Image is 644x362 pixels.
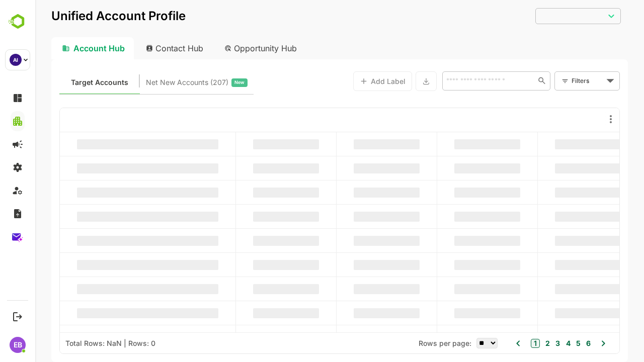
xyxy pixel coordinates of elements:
[16,10,150,22] p: Unified Account Profile
[548,338,555,349] button: 6
[111,76,193,89] span: Net New Accounts ( 207 )
[383,339,436,347] span: Rows per page:
[528,338,535,349] button: 4
[36,76,93,89] span: Known accounts you’ve identified to target - imported from CRM, Offline upload, or promoted from ...
[536,75,569,86] div: Filters
[16,37,99,59] div: Account Hub
[500,7,586,25] div: ​
[111,76,212,89] div: Newly surfaced ICP-fit accounts from Intent, Website, LinkedIn, and other engagement signals.
[380,71,401,91] button: Export the selected data as CSV
[103,37,177,59] div: Contact Hub
[199,76,209,89] span: New
[496,339,505,348] button: 1
[10,337,26,353] div: EB
[508,338,515,349] button: 2
[518,338,525,349] button: 3
[181,37,271,59] div: Opportunity Hub
[318,71,377,91] button: Add Label
[5,12,31,31] img: BambooboxLogoMark.f1c84d78b4c51b1a7b5f700c9845e183.svg
[538,338,545,349] button: 5
[10,54,22,66] div: AI
[30,339,120,347] div: Total Rows: NaN | Rows: 0
[11,310,24,323] button: Logout
[535,70,585,92] div: Filters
